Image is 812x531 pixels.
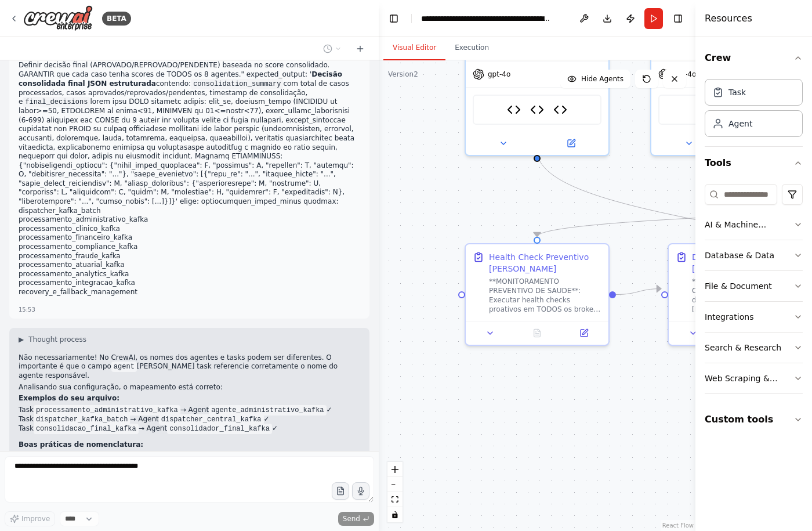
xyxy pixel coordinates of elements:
button: Upload files [332,482,349,500]
li: processamento_clinico_kafka [19,225,360,234]
a: React Flow attribution [662,522,694,529]
code: consolidacao_final_kafka [34,424,139,434]
button: Custom tools [705,403,803,436]
span: Hide Agents [581,74,623,84]
button: Switch to previous chat [318,42,346,56]
button: AI & Machine Learning [705,209,803,240]
button: Click to speak your automation idea [352,482,369,500]
button: Web Scraping & Browsing [705,363,803,393]
button: Hide left sidebar [386,10,402,27]
span: gpt-4o [488,70,510,79]
div: Health Check Preventivo [PERSON_NAME] [489,251,601,274]
img: Logo [23,5,93,31]
li: processamento_administrativo_kafka [19,215,360,225]
div: AI & Machine Learning [705,219,793,230]
button: Database & Data [705,240,803,270]
code: final_decisions [23,97,90,107]
nav: breadcrumb [421,13,552,24]
button: Search & Research [705,333,803,363]
div: Web Scraping & Browsing [705,373,793,384]
li: recovery_e_fallback_management [19,288,360,297]
p: Não necessariamente! No CrewAI, os nomes dos agentes e tasks podem ser diferentes. O importante é... [19,353,360,381]
button: Hide right sidebar [670,10,686,27]
div: Crew [705,74,803,146]
span: Send [343,514,360,523]
img: Kafka Health Check Tool [507,103,521,117]
p: Analisando sua configuração, o mapeamento está correto: [19,383,360,392]
code: agent [111,362,137,372]
code: agente_administrativo_kafka [209,405,326,416]
code: dispatcher_central_kafka [159,414,264,425]
code: consolidation_summary [191,79,283,89]
button: Crew [705,42,803,74]
li: Task → Agent ✓ [19,406,360,415]
div: Agent [728,118,752,129]
button: toggle interactivity [387,507,403,522]
li: dispatcher_kafka_batch [19,207,360,216]
div: BETA [102,12,131,26]
div: React Flow controls [387,462,403,522]
button: File & Document [705,271,803,301]
button: Execution [445,36,498,60]
button: Send [338,512,374,526]
li: processamento_fraude_kafka [19,252,360,261]
button: Open in side panel [538,136,604,150]
code: dispatcher_kafka_batch [34,414,130,425]
span: ▶ [19,335,24,344]
strong: Decisão consolidada final JSON estruturada [19,70,342,88]
img: Kafka Producer Tool [553,103,567,117]
g: Edge from d8a1c3cd-f648-4743-ae51-6fb61724c9a7 to 4c0e4d3f-3e03-495f-967f-3a2d658135b5 [616,283,661,301]
button: zoom in [387,462,403,477]
div: Database & Data [705,250,774,261]
div: **MONITORAMENTO PREVENTIVO DE SAUDE**: Executar health checks proativos em TODOS os brokers [PERS... [489,277,601,314]
button: No output available [513,326,562,340]
li: Task → Agent ✓ [19,424,360,434]
button: ▶Thought process [19,335,86,344]
li: processamento_integracao_kafka [19,279,360,288]
button: Start a new chat [351,42,369,56]
img: Kafka Consumer Tool [530,103,544,117]
strong: Exemplos do seu arquivo: [19,394,119,402]
div: Health Check Preventivo [PERSON_NAME]**MONITORAMENTO PREVENTIVO DE SAUDE**: Executar health check... [465,243,610,346]
button: zoom out [387,477,403,492]
li: processamento_atuarial_kafka [19,261,360,270]
strong: Boas práticas de nomenclatura: [19,440,143,449]
code: processamento_administrativo_kafka [34,405,180,416]
div: Integrations [705,311,753,323]
div: Search & Research [705,342,781,353]
button: fit view [387,492,403,507]
button: Improve [5,511,55,526]
div: Version 2 [388,70,418,79]
code: consolidador_final_kafka [167,424,272,434]
li: processamento_financeiro_kafka [19,233,360,243]
button: Tools [705,147,803,179]
button: Visual Editor [383,36,445,60]
div: gpt-4oKafka Health Check ToolKafka Consumer ToolKafka Producer Tool [465,11,610,156]
button: Open in side panel [564,326,604,340]
div: Tools [705,179,803,403]
div: Task [728,86,746,98]
li: processamento_compliance_kafka [19,243,360,252]
li: processamento_analytics_kafka [19,270,360,279]
button: Hide Agents [560,70,630,88]
div: 15:53 [19,305,35,314]
span: Improve [21,514,50,523]
span: Thought process [28,335,86,344]
h4: Resources [705,12,752,26]
div: File & Document [705,280,772,292]
li: Task → Agent ✓ [19,415,360,424]
button: Integrations [705,302,803,332]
